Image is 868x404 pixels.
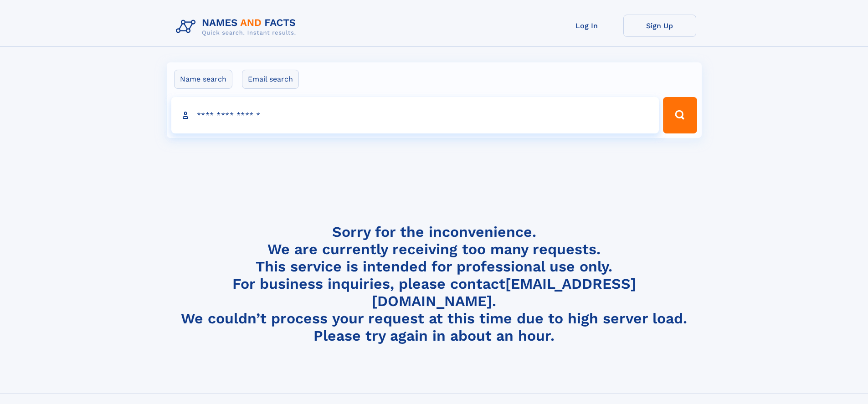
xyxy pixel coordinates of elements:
[174,70,232,89] label: Name search
[550,15,623,37] a: Log In
[663,97,697,133] button: Search Button
[171,97,659,133] input: search input
[242,70,299,89] label: Email search
[372,275,636,310] a: [EMAIL_ADDRESS][DOMAIN_NAME]
[172,15,303,39] img: Logo Names and Facts
[623,15,696,37] a: Sign Up
[172,223,696,345] h4: Sorry for the inconvenience. We are currently receiving too many requests. This service is intend...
